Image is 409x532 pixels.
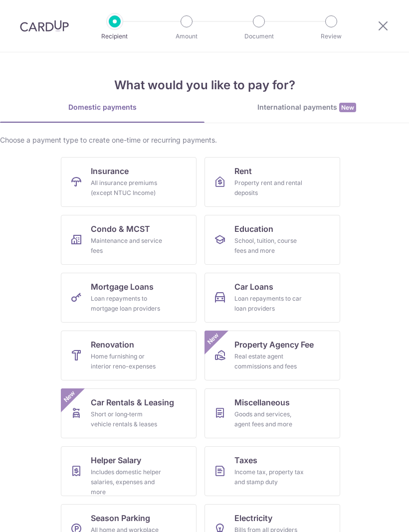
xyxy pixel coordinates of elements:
[234,467,306,487] div: Income tax, property tax and stamp duty
[87,31,143,41] p: Recipient
[204,102,409,113] div: International payments
[91,454,141,466] span: Helper Salary
[91,409,163,429] div: Short or long‑term vehicle rentals & leases
[204,215,340,265] a: EducationSchool, tuition, course fees and more
[91,281,154,293] span: Mortgage Loans
[234,454,257,466] span: Taxes
[303,31,359,41] p: Review
[204,273,340,323] a: Car LoansLoan repayments to car loan providers
[61,215,197,265] a: Condo & MCSTMaintenance and service fees
[234,409,306,429] div: Goods and services, agent fees and more
[234,352,306,371] div: Real estate agent commissions and fees
[205,331,221,347] span: New
[234,281,273,293] span: Car Loans
[91,178,163,198] div: All insurance premiums (except NTUC Income)
[91,223,150,235] span: Condo & MCST
[204,331,340,380] a: Property Agency FeeReal estate agent commissions and feesNew
[234,223,273,235] span: Education
[234,294,306,314] div: Loan repayments to car loan providers
[61,446,197,496] a: Helper SalaryIncludes domestic helper salaries, expenses and more
[204,388,340,438] a: MiscellaneousGoods and services, agent fees and more
[91,467,163,497] div: Includes domestic helper salaries, expenses and more
[91,165,129,177] span: Insurance
[91,396,174,408] span: Car Rentals & Leasing
[61,388,78,405] span: New
[159,31,214,41] p: Amount
[204,446,340,496] a: TaxesIncome tax, property tax and stamp duty
[234,178,306,198] div: Property rent and rental deposits
[91,512,150,524] span: Season Parking
[91,236,163,256] div: Maintenance and service fees
[234,396,290,408] span: Miscellaneous
[339,103,356,112] span: New
[61,388,197,438] a: Car Rentals & LeasingShort or long‑term vehicle rentals & leasesNew
[20,20,69,32] img: CardUp
[204,157,340,207] a: RentProperty rent and rental deposits
[91,294,163,314] div: Loan repayments to mortgage loan providers
[91,352,163,371] div: Home furnishing or interior reno-expenses
[234,512,272,524] span: Electricity
[91,339,134,351] span: Renovation
[61,331,197,380] a: RenovationHome furnishing or interior reno-expenses
[234,165,252,177] span: Rent
[231,31,287,41] p: Document
[61,273,197,323] a: Mortgage LoansLoan repayments to mortgage loan providers
[234,236,306,256] div: School, tuition, course fees and more
[234,339,314,351] span: Property Agency Fee
[61,157,197,207] a: InsuranceAll insurance premiums (except NTUC Income)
